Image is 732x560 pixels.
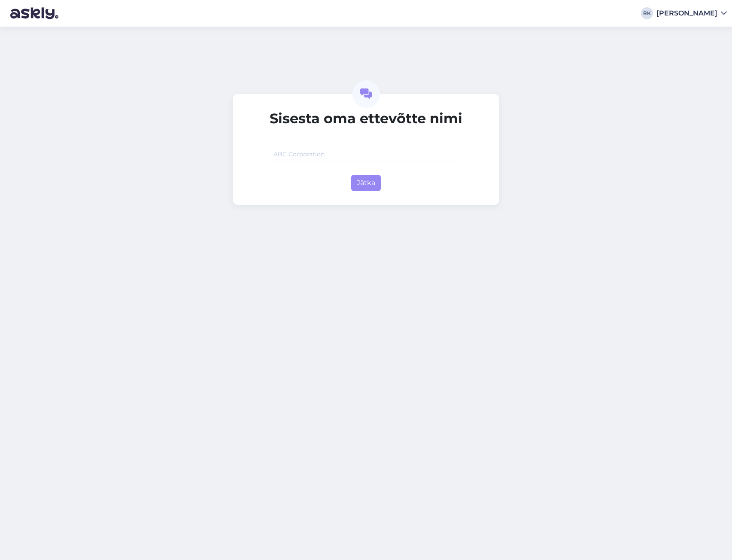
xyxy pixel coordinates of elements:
a: [PERSON_NAME] [656,10,727,17]
div: [PERSON_NAME] [656,10,717,17]
h2: Sisesta oma ettevõtte nimi [270,110,462,127]
button: Jätka [351,175,381,191]
input: ABC Corporation [270,148,462,161]
div: RK [641,7,653,19]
